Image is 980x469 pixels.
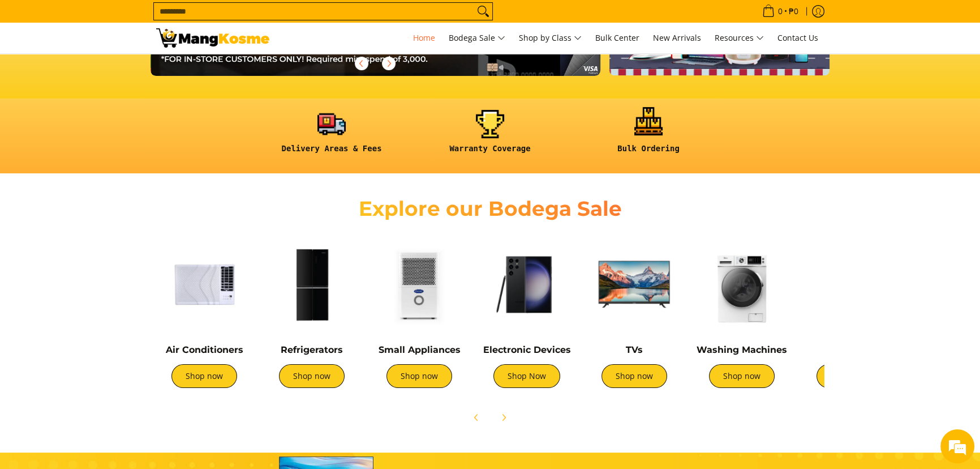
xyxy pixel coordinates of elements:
[709,23,770,53] a: Resources
[626,344,643,355] a: TVs
[601,364,667,388] a: Shop now
[449,31,505,45] span: Bodega Sale
[759,5,802,18] span: •
[801,236,897,332] img: Cookers
[66,143,156,257] span: We're online!
[694,236,790,332] img: Washing Machines
[634,107,663,135] img: <h6><strong>Bulk Ordering</strong></h6>
[513,23,587,53] a: Shop by Class
[575,110,722,163] a: <h6><strong>Bulk Ordering</strong></h6>
[776,7,784,15] span: 0
[590,23,645,53] a: Bulk Center
[474,3,492,20] button: Search
[376,51,401,76] button: Next
[379,344,461,355] a: Small Appliances
[772,23,824,53] a: Contact Us
[816,364,882,388] a: Shop now
[326,196,654,221] h2: Explore our Bodega Sale
[491,405,516,430] button: Next
[479,236,575,332] img: Electronic Devices
[258,110,405,163] a: <h6><strong>Delivery Areas & Fees</strong></h6>
[6,309,216,349] textarea: Type your message and hit 'Enter'
[709,364,775,388] a: Shop now
[407,23,441,53] a: Home
[279,364,345,388] a: Shop now
[416,110,564,163] a: <h6><strong>Warranty Coverage</strong></h6>
[443,23,511,53] a: Bodega Sale
[493,364,560,388] a: Shop Now
[653,32,701,43] span: New Arrivals
[787,7,800,15] span: ₱0
[697,344,787,355] a: Washing Machines
[483,344,571,355] a: Electronic Devices
[281,23,824,53] nav: Main Menu
[371,236,467,332] img: Small Appliances
[595,32,639,43] span: Bulk Center
[715,31,764,45] span: Resources
[647,23,707,53] a: New Arrivals
[166,344,243,355] a: Air Conditioners
[171,364,237,388] a: Shop now
[186,6,213,33] div: Minimize live chat window
[413,32,435,43] span: Home
[349,51,374,76] button: Previous
[586,236,682,332] img: TVs
[264,236,360,332] img: Refrigerators
[156,28,269,48] img: Mang Kosme: Your Home Appliances Warehouse Sale Partner!
[156,236,252,332] img: Air Conditioners
[281,344,343,355] a: Refrigerators
[464,405,489,430] button: Previous
[386,364,452,388] a: Shop now
[519,31,582,45] span: Shop by Class
[777,32,818,43] span: Contact Us
[59,63,190,78] div: Chat with us now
